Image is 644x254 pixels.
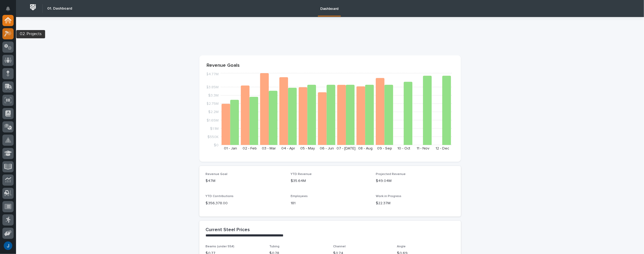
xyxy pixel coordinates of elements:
tspan: $2.75M [206,102,219,106]
tspan: $4.77M [206,72,219,76]
div: Notifications [7,6,14,15]
text: 05 - May [300,147,315,150]
span: Channel [333,245,346,248]
span: Revenue Goal [206,173,228,176]
p: Revenue Goals [207,63,453,69]
tspan: $3.3M [208,94,219,97]
text: 01 - Jan [224,147,237,150]
h2: Current Steel Prices [206,227,250,233]
tspan: $3.85M [206,85,219,89]
span: Employees [291,195,308,198]
p: $47M [206,178,285,184]
span: Projected Revenue [376,173,406,176]
text: 02 - Feb [243,147,257,150]
text: 06 - Jun [319,147,334,150]
button: Notifications [2,3,14,14]
span: Angle [397,245,406,248]
tspan: $1.1M [210,127,219,130]
tspan: $550K [207,135,219,139]
tspan: $0 [214,143,219,147]
button: users-avatar [2,240,14,251]
p: $35.64M [291,178,369,184]
tspan: $1.65M [207,118,219,122]
text: 04 - Apr [281,147,295,150]
span: Beams (under 55#) [206,245,235,248]
p: $ 356,378.00 [206,201,285,206]
text: 12 - Dec [436,147,449,150]
tspan: $2.2M [208,110,219,114]
img: Workspace Logo [28,2,38,12]
span: YTD Revenue [291,173,312,176]
text: 10 - Oct [397,147,410,150]
text: 09 - Sep [377,147,392,150]
span: Work in Progress [376,195,401,198]
text: 11 - Nov [417,147,429,150]
text: 03 - Mar [262,147,276,150]
p: $22.37M [376,201,455,206]
span: YTD Contributions [206,195,234,198]
text: 08 - Aug [358,147,372,150]
text: 07 - [DATE] [337,147,355,150]
h2: 01. Dashboard [47,6,72,11]
span: Tubing [270,245,280,248]
p: 181 [291,201,369,206]
p: $49.04M [376,178,455,184]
